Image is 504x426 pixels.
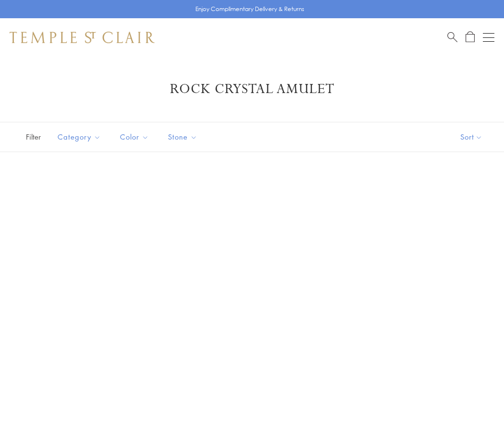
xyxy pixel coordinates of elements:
[10,32,155,43] img: Temple St. Clair
[24,81,480,98] h1: Rock Crystal Amulet
[195,4,304,14] p: Enjoy Complimentary Delivery & Returns
[447,31,457,43] a: Search
[466,31,475,43] a: Open Shopping Bag
[53,131,108,143] span: Category
[483,32,494,43] button: Open navigation
[115,131,156,143] span: Color
[50,126,108,148] button: Category
[113,126,156,148] button: Color
[439,122,504,152] button: Show sort by
[163,131,204,143] span: Stone
[161,126,204,148] button: Stone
